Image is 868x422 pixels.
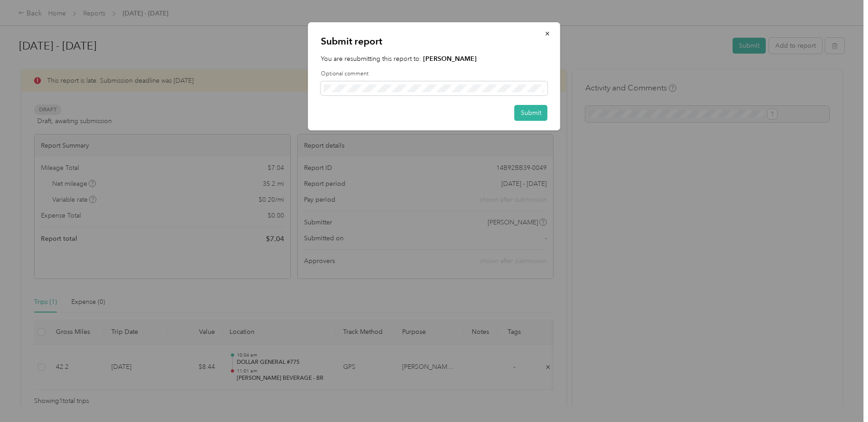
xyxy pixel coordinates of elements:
[321,35,548,48] p: Submit report
[321,54,548,64] p: You are resubmitting this report to:
[423,55,477,63] strong: [PERSON_NAME]
[817,371,868,422] iframe: Everlance-gr Chat Button Frame
[321,70,548,78] label: Optional comment
[514,105,548,121] button: Submit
